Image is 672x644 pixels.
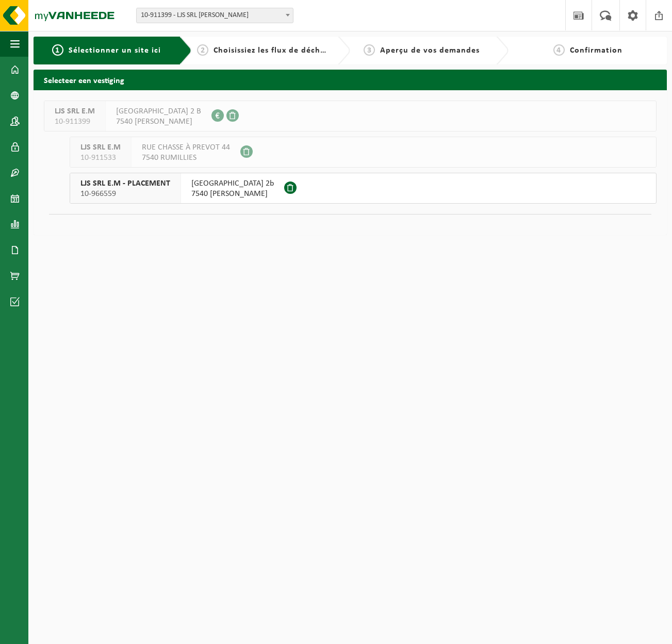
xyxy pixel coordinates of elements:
[5,621,172,644] iframe: chat widget
[191,189,274,199] span: 7540 [PERSON_NAME]
[137,8,293,23] span: 10-911399 - LJS SRL E.M - KAIN
[80,142,121,153] span: LJS SRL E.M
[197,44,208,56] span: 2
[142,142,230,153] span: RUE CHASSE À PREVOT 44
[80,153,121,163] span: 10-911533
[364,44,375,56] span: 3
[116,106,201,117] span: [GEOGRAPHIC_DATA] 2 B
[553,44,565,56] span: 4
[69,46,161,55] span: Sélectionner un site ici
[214,46,385,55] span: Choisissiez les flux de déchets et récipients
[34,70,667,90] h2: Selecteer een vestiging
[70,173,657,204] button: LJS SRL E.M - PLACEMENT 10-966559 [GEOGRAPHIC_DATA] 2b7540 [PERSON_NAME]
[380,46,480,55] span: Aperçu de vos demandes
[80,189,170,199] span: 10-966559
[55,106,95,117] span: LJS SRL E.M
[570,46,622,55] span: Confirmation
[55,117,95,127] span: 10-911399
[191,178,274,189] span: [GEOGRAPHIC_DATA] 2b
[116,117,201,127] span: 7540 [PERSON_NAME]
[52,44,63,56] span: 1
[80,178,170,189] span: LJS SRL E.M - PLACEMENT
[136,8,293,23] span: 10-911399 - LJS SRL E.M - KAIN
[142,153,230,163] span: 7540 RUMILLIES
